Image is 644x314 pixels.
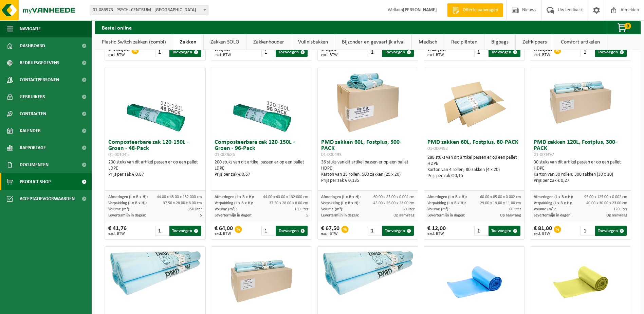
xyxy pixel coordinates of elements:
[368,47,381,57] input: 1
[20,20,41,37] span: Navigatie
[321,159,415,184] div: 36 stuks van dit artikel passen er op een pallet
[321,47,338,57] div: € 6,00
[263,195,308,199] span: 44.00 x 43.00 x 132.000 cm
[200,213,202,217] span: 5
[606,21,640,34] button: 0
[427,232,446,236] span: excl. BTW
[90,5,208,15] span: 01-086973 - PSYCH. CENTRUM - ST HIERONYMUS - SINT-NIKLAAS
[516,34,554,50] a: Zelfkippers
[20,71,59,88] span: Contactpersonen
[95,21,139,34] h2: Bestel online
[474,226,488,236] input: 1
[489,226,520,236] button: Toevoegen
[321,152,342,157] span: 01-000493
[20,88,45,105] span: Gebruikers
[20,173,51,190] span: Product Shop
[427,47,446,57] div: € 42,00
[215,152,235,157] span: 01-000686
[108,47,130,57] div: € 136,00
[474,47,488,57] input: 1
[403,207,415,211] span: 60 liter
[444,34,484,50] a: Recipiënten
[427,195,467,199] span: Afmetingen (L x B x H):
[440,68,508,136] img: 01-000492
[427,161,521,167] div: HDPE
[534,195,573,199] span: Afmetingen (L x B x H):
[204,34,246,50] a: Zakken SOLO
[95,34,173,50] a: Plastic Switch zakken (combi)
[321,226,339,236] div: € 67,50
[427,201,466,205] span: Verpakking (L x B x H):
[108,159,202,178] div: 200 stuks van dit artikel passen er op een pallet
[534,201,572,205] span: Verpakking (L x B x H):
[534,226,552,236] div: € 81,00
[586,201,627,205] span: 40.00 x 30.00 x 23.00 cm
[276,226,307,236] button: Toevoegen
[321,165,415,172] div: HDPE
[269,201,308,205] span: 37.50 x 28.00 x 8.00 cm
[318,247,418,297] img: 01-000531
[461,7,500,14] span: Offerte aanvragen
[90,5,208,15] span: 01-086973 - PSYCH. CENTRUM - ST HIERONYMUS - SINT-NIKLAAS
[373,201,415,205] span: 45.00 x 26.00 x 23.00 cm
[215,139,308,158] h3: Composteerbare zak 120-150L - Groen - 96-Pack
[480,195,521,199] span: 60.00 x 85.00 x 0.002 cm
[534,152,554,157] span: 01-000497
[20,54,59,71] span: Bedrijfsgegevens
[534,232,552,236] span: excl. BTW
[169,226,201,236] button: Toevoegen
[412,34,444,50] a: Medisch
[108,226,127,236] div: € 41,76
[427,213,465,217] span: Levertermijn in dagen:
[581,47,594,57] input: 1
[427,146,448,151] span: 01-000492
[534,53,552,57] span: excl. BTW
[321,53,338,57] span: excl. BTW
[624,23,631,29] span: 0
[534,47,552,57] div: € 66,00
[403,7,437,13] strong: [PERSON_NAME]
[108,165,202,172] div: LDPE
[427,226,446,236] div: € 12,00
[534,172,627,178] div: Karton van 30 rollen, 300 zakken (30 x 10)
[368,226,381,236] input: 1
[534,213,571,217] span: Levertermijn in dagen:
[108,232,127,236] span: excl. BTW
[157,195,202,199] span: 44.00 x 43.00 x 132.000 cm
[335,34,411,50] a: Bijzonder en gevaarlijk afval
[215,195,254,199] span: Afmetingen (L x B x H):
[163,201,202,205] span: 37.50 x 28.00 x 8.00 cm
[20,122,41,139] span: Kalender
[427,155,521,179] div: 288 stuks van dit artikel passen er op een pallet
[534,165,627,172] div: HDPE
[321,195,361,199] span: Afmetingen (L x B x H):
[534,207,556,211] span: Volume (m³):
[581,226,594,236] input: 1
[547,68,614,136] img: 01-000497
[291,34,335,50] a: Vuilnisbakken
[173,34,203,50] a: Zakken
[261,47,275,57] input: 1
[534,178,627,184] div: Prijs per zak € 0,27
[447,3,503,17] a: Offerte aanvragen
[427,139,521,153] h3: PMD zakken 60L, Fostplus, 80-PACK
[321,172,415,178] div: Karton van 25 rollen, 500 zakken (25 x 20)
[382,226,414,236] button: Toevoegen
[227,68,295,136] img: 01-000686
[155,226,169,236] input: 1
[595,226,627,236] button: Toevoegen
[489,47,520,57] button: Toevoegen
[215,201,253,205] span: Verpakking (L x B x H):
[108,172,202,178] div: Prijs per zak € 0,87
[108,207,130,211] span: Volume (m³):
[595,47,627,57] button: Toevoegen
[215,159,308,178] div: 200 stuks van dit artikel passen er op een pallet
[321,178,415,184] div: Prijs per zak € 0,135
[427,207,449,211] span: Volume (m³):
[108,152,129,157] span: 01-001045
[534,159,627,184] div: 30 stuks van dit artikel passen er op een pallet
[382,47,414,57] button: Toevoegen
[373,195,415,199] span: 60.00 x 85.00 x 0.002 cm
[215,226,233,236] div: € 64,00
[169,47,201,57] button: Toevoegen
